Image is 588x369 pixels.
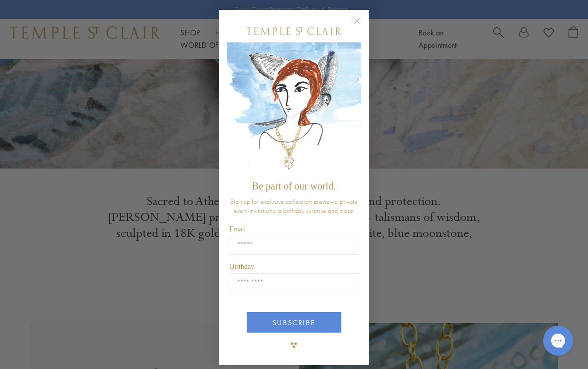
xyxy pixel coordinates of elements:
span: Email [229,225,246,233]
span: Sign up for exclusive collection previews, private event invitations, a birthday surprise and more. [230,197,358,215]
iframe: Gorgias live chat messenger [538,322,578,359]
button: Close dialog [356,20,368,32]
span: Birthday [230,263,254,270]
span: Be part of our world. [252,181,336,191]
button: SUBSCRIBE [247,312,341,333]
img: TSC [284,335,304,355]
img: c4a9eb12-d91a-4d4a-8ee0-386386f4f338.jpeg [227,42,361,176]
img: Temple St. Clair [247,27,341,35]
input: Email [230,236,358,255]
